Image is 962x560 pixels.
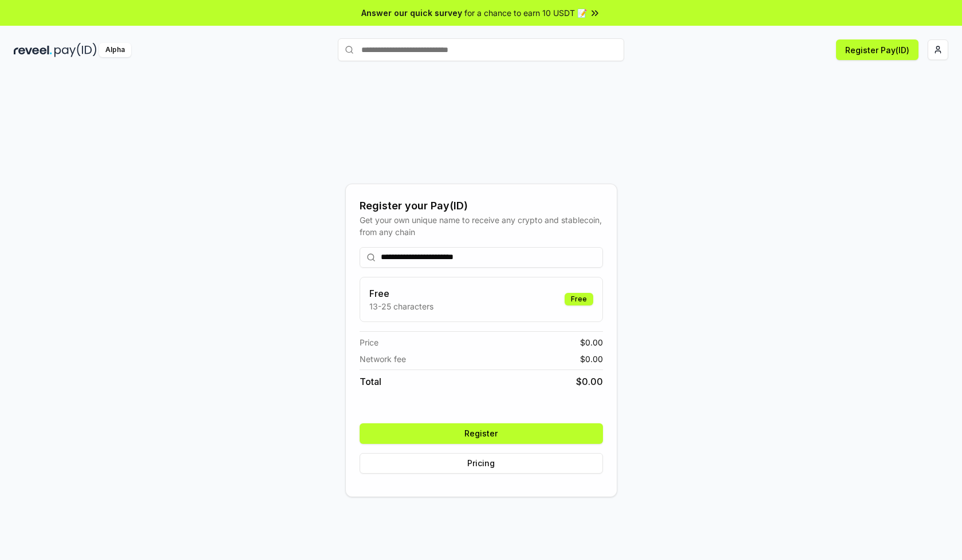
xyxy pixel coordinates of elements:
button: Pricing [360,453,603,474]
span: Total [360,375,381,388]
span: $ 0.00 [576,375,603,388]
span: for a chance to earn 10 USDT 📝 [464,7,587,19]
span: $ 0.00 [580,336,603,348]
div: Alpha [99,43,131,57]
span: $ 0.00 [580,353,603,365]
img: reveel_dark [14,43,52,57]
span: Price [360,336,379,348]
p: 13-25 characters [369,300,433,312]
button: Register Pay(ID) [836,39,918,60]
div: Get your own unique name to receive any crypto and stablecoin, from any chain [360,214,603,238]
span: Network fee [360,353,406,365]
button: Register [360,423,603,444]
span: Answer our quick survey [361,7,462,19]
div: Register your Pay(ID) [360,198,603,214]
div: Free [565,293,593,305]
img: pay_id [54,43,97,57]
h3: Free [369,287,433,300]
